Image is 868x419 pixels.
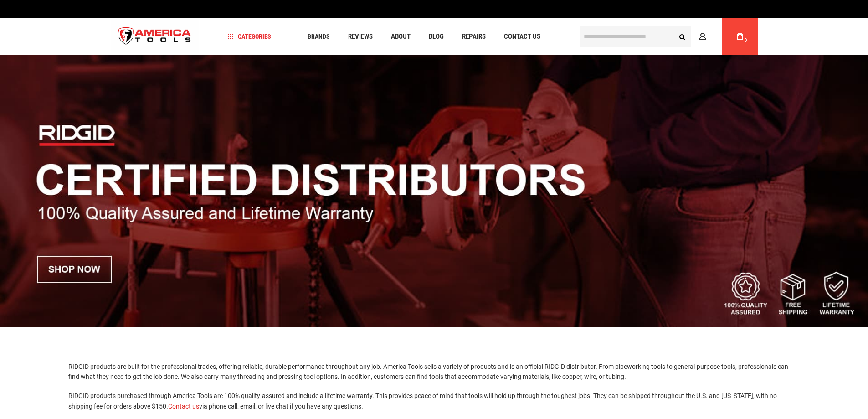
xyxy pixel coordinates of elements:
span: Repairs [462,33,486,40]
p: RIDGID products are built for the professional trades, offering reliable, durable performance thr... [68,362,800,382]
p: RIDGID products purchased through America Tools are 100% quality-assured and include a lifetime w... [68,391,800,411]
span: 0 [745,38,747,43]
span: Contact Us [504,33,540,40]
span: Blog [429,33,444,40]
a: About [387,31,415,43]
a: Categories [223,31,275,43]
button: Search [674,28,691,45]
a: Brands [303,31,334,43]
a: Contact Us [500,31,544,43]
a: store logo [111,20,199,54]
a: Reviews [344,31,377,43]
span: About [391,33,411,40]
img: America Tools [111,20,199,54]
a: Blog [425,31,448,43]
span: Categories [227,33,271,40]
a: 0 [731,18,749,55]
span: Reviews [348,33,373,40]
a: Repairs [458,31,490,43]
a: Contact us [168,403,199,410]
span: Brands [308,33,330,40]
